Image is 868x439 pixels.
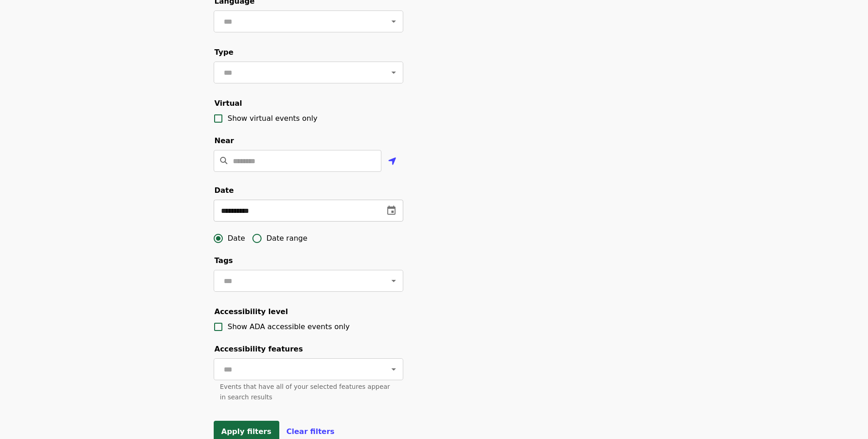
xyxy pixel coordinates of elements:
button: Open [387,274,400,287]
span: Virtual [215,99,242,108]
button: Open [387,363,400,376]
span: Near [215,136,234,145]
span: Show ADA accessible events only [228,322,350,331]
button: Open [387,66,400,79]
span: Tags [215,256,233,265]
span: Date range [267,233,308,244]
i: search icon [220,156,227,165]
span: Show virtual events only [228,114,318,123]
span: Accessibility features [215,345,303,353]
button: Open [387,15,400,28]
span: Events that have all of your selected features appear in search results [220,383,390,401]
span: Date [228,233,245,244]
span: Apply filters [221,427,272,436]
button: change date [380,200,402,222]
span: Type [215,48,234,57]
i: location-arrow icon [388,156,396,167]
input: Location [233,150,381,172]
span: Clear filters [287,427,335,436]
button: Clear filters [287,426,335,437]
span: Accessibility level [215,307,288,316]
button: Use my location [381,151,403,173]
span: Date [215,186,234,195]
